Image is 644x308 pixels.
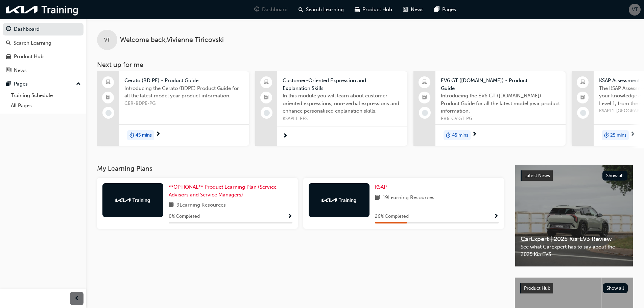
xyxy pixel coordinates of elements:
[603,283,628,293] button: Show all
[515,165,633,267] a: Latest NewsShow allCarExpert | 2025 Kia EV3 ReviewSee what CarExpert has to say about the 2025 Ki...
[580,93,585,102] span: booktick-icon
[264,93,269,102] span: booktick-icon
[610,132,626,139] span: 25 mins
[8,90,84,101] a: Training Schedule
[6,68,11,74] span: news-icon
[129,131,134,140] span: duration-icon
[3,37,84,49] a: Search Learning
[422,93,427,102] span: booktick-icon
[429,3,461,17] a: pages-iconPages
[97,71,249,146] a: Cerato (BD PE) - Product GuideIntroducing the Cerato (BDPE) Product Guide for all the latest mode...
[169,201,174,210] span: book-icon
[106,93,111,102] span: booktick-icon
[306,6,344,14] span: Search Learning
[14,53,44,61] div: Product Hub
[106,78,111,87] span: laptop-icon
[6,54,11,60] span: car-icon
[176,201,226,210] span: 9 Learning Resources
[114,197,151,204] img: kia-training
[375,184,387,190] span: KSAP
[580,110,586,116] span: learningRecordVerb_NONE-icon
[3,3,81,17] img: kia-training
[169,184,277,198] span: **OPTIONAL** Product Learning Plan (Service Advisors and Service Managers)
[74,294,79,303] span: prev-icon
[6,26,11,32] span: guage-icon
[8,100,84,111] a: All Pages
[520,283,628,294] a: Product HubShow all
[422,110,428,116] span: learningRecordVerb_NONE-icon
[375,194,380,202] span: book-icon
[283,77,402,92] span: Customer-Oriented Expression and Explanation Skills
[524,285,550,291] span: Product Hub
[105,110,112,116] span: learningRecordVerb_NONE-icon
[602,171,628,181] button: Show all
[264,78,269,87] span: laptop-icon
[6,40,11,46] span: search-icon
[3,50,84,63] a: Product Hub
[632,6,638,14] span: VT
[255,71,407,146] a: Customer-Oriented Expression and Explanation SkillsIn this module you will learn about customer-o...
[262,6,288,14] span: Dashboard
[452,132,468,139] span: 45 mins
[293,3,349,17] a: search-iconSearch Learning
[3,64,84,77] a: News
[521,170,627,181] a: Latest NewsShow all
[441,115,560,123] span: EV6-CV.GT-PG
[287,214,292,220] span: Show Progress
[524,173,550,179] span: Latest News
[446,131,451,140] span: duration-icon
[3,78,84,90] button: Pages
[442,6,456,14] span: Pages
[287,212,292,221] button: Show Progress
[629,4,641,16] button: VT
[355,5,360,14] span: car-icon
[604,131,609,140] span: duration-icon
[169,213,200,220] span: 0 % Completed
[124,100,244,108] span: CER-BDPE-PG
[472,132,477,138] span: next-icon
[120,36,224,44] span: Welcome back , Vivienne Tiricovski
[14,39,51,47] div: Search Learning
[580,78,585,87] span: laptop-icon
[264,110,270,116] span: learningRecordVerb_NONE-icon
[398,3,429,17] a: news-iconNews
[249,3,293,17] a: guage-iconDashboard
[104,36,110,44] span: VT
[86,61,644,69] h3: Next up for me
[375,213,409,220] span: 26 % Completed
[124,77,244,85] span: Cerato (BD PE) - Product Guide
[124,85,244,100] span: Introducing the Cerato (BDPE) Product Guide for all the latest model year product information.
[349,3,398,17] a: car-iconProduct Hub
[283,115,402,123] span: KSAPL1-EES
[521,235,627,243] span: CarExpert | 2025 Kia EV3 Review
[362,6,392,14] span: Product Hub
[494,214,499,220] span: Show Progress
[494,212,499,221] button: Show Progress
[375,183,389,191] a: KSAP
[320,197,358,204] img: kia-training
[283,133,288,139] span: next-icon
[413,71,566,146] a: EV6 GT ([DOMAIN_NAME]) - Product GuideIntroducing the EV6 GT ([DOMAIN_NAME]) Product Guide for al...
[521,243,627,258] span: See what CarExpert has to say about the 2025 Kia EV3.
[441,92,560,115] span: Introducing the EV6 GT ([DOMAIN_NAME]) Product Guide for all the latest model year product inform...
[97,165,504,172] h3: My Learning Plans
[3,22,84,78] button: DashboardSearch LearningProduct HubNews
[14,80,28,88] div: Pages
[422,78,427,87] span: laptop-icon
[169,183,292,198] a: **OPTIONAL** Product Learning Plan (Service Advisors and Service Managers)
[3,23,84,35] a: Dashboard
[383,194,434,202] span: 19 Learning Resources
[136,132,152,139] span: 45 mins
[434,5,439,14] span: pages-icon
[630,132,635,138] span: next-icon
[299,5,303,14] span: search-icon
[76,80,81,89] span: up-icon
[14,67,27,74] div: News
[403,5,408,14] span: news-icon
[6,81,11,87] span: pages-icon
[283,92,402,115] span: In this module you will learn about customer-oriented expressions, non-verbal expressions and enh...
[441,77,560,92] span: EV6 GT ([DOMAIN_NAME]) - Product Guide
[156,132,161,138] span: next-icon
